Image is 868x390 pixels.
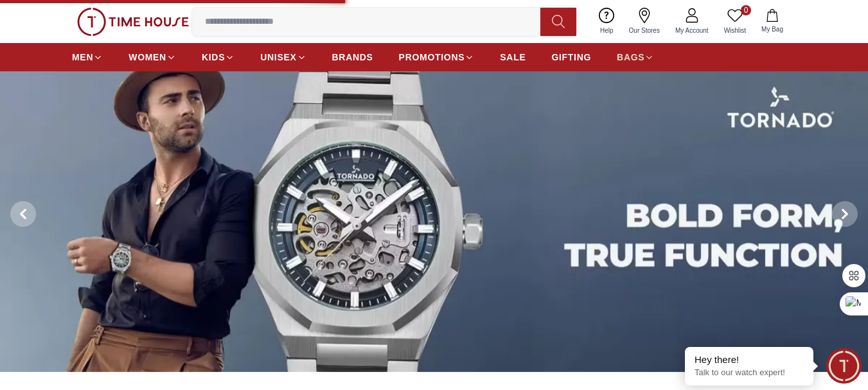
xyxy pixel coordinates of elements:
span: WOMEN [128,51,166,64]
span: SALE [500,51,526,64]
span: MEN [72,51,93,64]
a: BRANDS [332,46,373,69]
span: Help [595,26,619,35]
span: PROMOTIONS [399,51,465,64]
a: BAGS [617,46,654,69]
a: WOMEN [128,46,176,69]
span: My Bag [756,24,788,34]
button: My Bag [754,6,791,37]
span: My Account [670,26,714,35]
a: Our Stores [621,5,668,38]
div: Hey there! [695,353,804,366]
img: ... [77,8,189,36]
a: SALE [500,46,526,69]
a: GIFTING [551,46,591,69]
span: Our Stores [624,26,665,35]
span: KIDS [202,51,225,64]
span: Wishlist [719,26,751,35]
p: Talk to our watch expert! [695,368,804,378]
a: Help [592,5,621,38]
a: UNISEX [260,46,306,69]
a: 0Wishlist [716,5,754,38]
a: PROMOTIONS [399,46,475,69]
span: UNISEX [260,51,296,64]
span: BAGS [617,51,644,64]
a: MEN [72,46,103,69]
span: 0 [741,5,751,15]
span: GIFTING [551,51,591,64]
a: KIDS [202,46,235,69]
span: BRANDS [332,51,373,64]
div: Chat Widget [826,348,862,384]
